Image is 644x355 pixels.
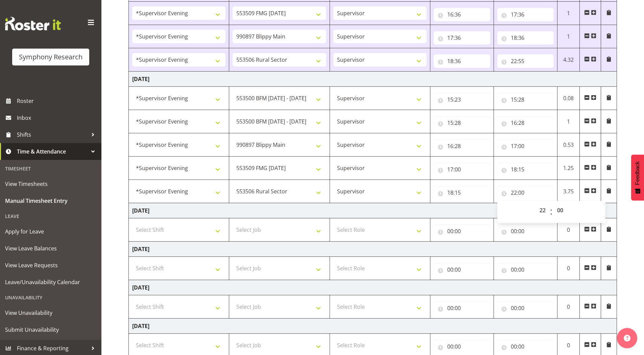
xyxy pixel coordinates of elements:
span: Shifts [17,130,88,140]
td: [DATE] [129,242,617,257]
td: 0.08 [557,87,580,110]
span: Finance & Reporting [17,343,88,353]
div: Leave [2,209,100,223]
input: Click to select... [497,54,554,68]
input: Click to select... [434,93,490,106]
td: 0 [557,218,580,242]
input: Click to select... [434,116,490,130]
td: 4.32 [557,48,580,72]
input: Click to select... [434,8,490,21]
input: Click to select... [434,186,490,199]
input: Click to select... [497,8,554,21]
input: Click to select... [497,163,554,176]
input: Click to select... [434,163,490,176]
span: Feedback [635,161,641,185]
span: View Leave Requests [5,260,96,270]
input: Click to select... [497,186,554,199]
span: Apply for Leave [5,226,96,237]
td: 1 [557,2,580,25]
input: Click to select... [497,116,554,130]
span: View Timesheets [5,179,96,189]
img: help-xxl-2.png [624,335,630,342]
td: 0.53 [557,133,580,157]
span: Leave/Unavailability Calendar [5,277,96,287]
input: Click to select... [497,340,554,353]
span: View Unavailability [5,308,96,318]
td: 1 [557,25,580,48]
input: Click to select... [497,301,554,315]
td: [DATE] [129,72,617,87]
td: 3.75 [557,180,580,203]
input: Click to select... [497,31,554,45]
input: Click to select... [497,139,554,153]
a: Manual Timesheet Entry [2,192,100,209]
span: : [550,203,552,220]
span: Inbox [17,113,98,123]
span: Manual Timesheet Entry [5,196,96,206]
a: Leave/Unavailability Calendar [2,274,100,291]
span: Roster [17,96,98,106]
div: Unavailability [2,291,100,304]
input: Click to select... [497,224,554,238]
input: Click to select... [434,340,490,353]
td: [DATE] [129,280,617,295]
div: Timesheet [2,162,100,175]
input: Click to select... [434,263,490,276]
td: [DATE] [129,203,617,218]
td: 0 [557,295,580,319]
span: View Leave Balances [5,243,96,253]
span: Time & Attendance [17,146,88,157]
input: Click to select... [434,301,490,315]
input: Click to select... [434,31,490,45]
button: Feedback - Show survey [631,155,644,200]
td: 1 [557,110,580,133]
img: Rosterit website logo [5,17,61,30]
a: Apply for Leave [2,223,100,240]
a: Submit Unavailability [2,321,100,338]
td: [DATE] [129,319,617,334]
td: 1.25 [557,157,580,180]
input: Click to select... [497,93,554,106]
a: View Timesheets [2,175,100,192]
div: Symphony Research [19,52,82,62]
input: Click to select... [434,224,490,238]
input: Click to select... [434,139,490,153]
a: View Unavailability [2,304,100,321]
td: 0 [557,257,580,280]
a: View Leave Requests [2,257,100,274]
input: Click to select... [497,263,554,276]
a: View Leave Balances [2,240,100,257]
span: Submit Unavailability [5,325,96,335]
input: Click to select... [434,54,490,68]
